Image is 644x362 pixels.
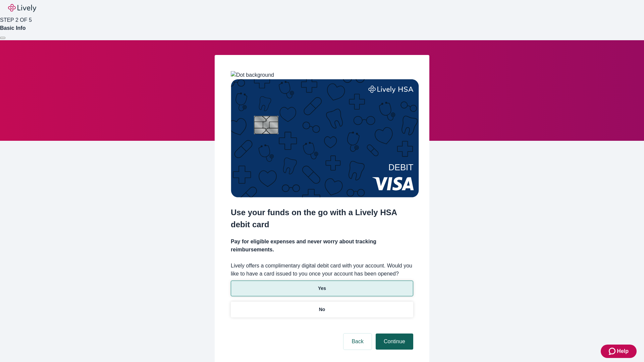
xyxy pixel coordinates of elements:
[609,347,617,355] svg: Zendesk support icon
[8,4,36,12] img: Lively
[617,347,629,355] span: Help
[376,334,413,350] button: Continue
[231,71,274,79] img: Dot background
[231,262,413,278] label: Lively offers a complimentary digital debit card with your account. Would you like to have a card...
[343,334,372,350] button: Back
[601,345,637,358] button: Zendesk support iconHelp
[231,79,419,197] img: Debit card
[318,285,326,292] p: Yes
[231,302,413,317] button: No
[231,206,413,231] h2: Use your funds on the go with a Lively HSA debit card
[319,306,325,313] p: No
[231,238,413,254] h4: Pay for eligible expenses and never worry about tracking reimbursements.
[231,281,413,296] button: Yes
